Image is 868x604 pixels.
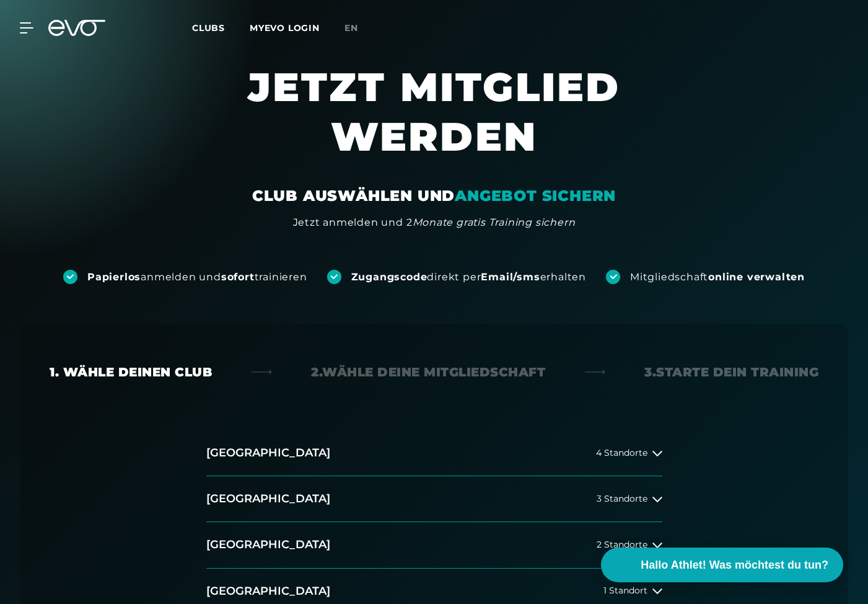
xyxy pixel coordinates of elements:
strong: sofort [221,271,255,283]
div: anmelden und trainieren [87,270,307,284]
a: MYEVO LOGIN [250,22,320,33]
strong: Papierlos [87,271,141,283]
button: Hallo Athlet! Was möchtest du tun? [601,548,843,582]
a: en [344,21,373,35]
a: Clubs [192,22,250,33]
span: 1 Standort [603,586,647,595]
div: CLUB AUSWÄHLEN UND [252,186,616,206]
span: 4 Standorte [596,448,647,458]
strong: Zugangscode [351,271,427,283]
em: Monate gratis Training sichern [413,216,576,228]
em: ANGEBOT SICHERN [455,187,616,205]
button: [GEOGRAPHIC_DATA]3 Standorte [206,476,662,522]
div: Jetzt anmelden und 2 [293,215,576,230]
div: 1. Wähle deinen Club [50,363,212,381]
div: 2. Wähle deine Mitgliedschaft [311,363,545,381]
div: 3. Starte dein Training [644,363,818,381]
span: Hallo Athlet! Was möchtest du tun? [641,557,828,574]
div: direkt per erhalten [351,270,586,284]
h2: [GEOGRAPHIC_DATA] [206,491,330,507]
span: 3 Standorte [597,494,647,504]
h2: [GEOGRAPHIC_DATA] [206,584,330,599]
h2: [GEOGRAPHIC_DATA] [206,537,330,553]
strong: online verwalten [708,271,805,283]
span: Clubs [192,22,225,33]
span: en [344,22,358,33]
strong: Email/sms [481,271,540,283]
button: [GEOGRAPHIC_DATA]2 Standorte [206,522,662,568]
div: Mitgliedschaft [630,270,805,284]
button: [GEOGRAPHIC_DATA]4 Standorte [206,430,662,476]
h1: JETZT MITGLIED WERDEN [149,62,719,186]
h2: [GEOGRAPHIC_DATA] [206,445,330,461]
span: 2 Standorte [597,540,647,549]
